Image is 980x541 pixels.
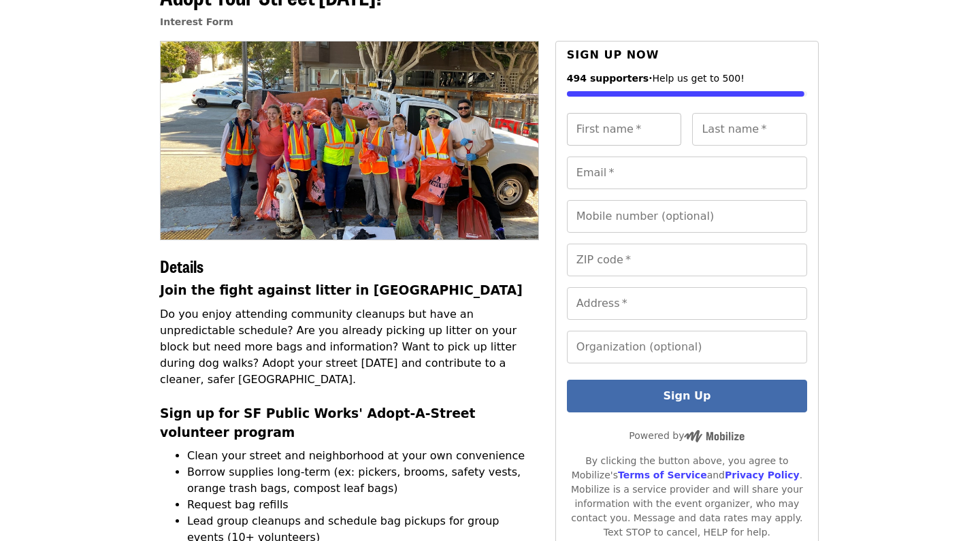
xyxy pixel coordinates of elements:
input: ZIP code [567,244,807,276]
li: Clean your street and neighborhood at your own convenience [187,448,539,464]
img: Powered by Mobilize [684,430,745,442]
img: Adopt Your Street Today! organized by SF Public Works [161,42,538,239]
h3: Sign up for SF Public Works' Adopt-A-Street volunteer program [160,404,539,442]
li: Borrow supplies long-term (ex: pickers, brooms, safety vests, orange trash bags, compost leaf bags) [187,464,539,497]
span: Help us get to 500! [653,73,745,84]
span: Sign up now [567,48,659,61]
input: Email [567,157,807,189]
input: Address [567,287,807,320]
a: Terms of Service [618,470,707,480]
button: Sign Up [567,380,807,412]
div: · [567,69,807,86]
li: Request bag refills [187,497,539,513]
a: Privacy Policy [725,470,800,480]
span: Details [160,254,203,278]
a: Interest Form [160,16,233,27]
input: Last name [692,113,807,146]
input: First name [567,113,682,146]
span: Powered by [629,430,745,441]
p: Do you enjoy attending community cleanups but have an unpredictable schedule? Are you already pic... [160,306,539,388]
div: By clicking the button above, you agree to Mobilize's and . Mobilize is a service provider and wi... [567,454,807,540]
h3: Join the fight against litter in [GEOGRAPHIC_DATA] [160,281,539,300]
input: Organization (optional) [567,331,807,363]
input: Mobile number (optional) [567,200,807,233]
span: 494 supporters [567,73,649,84]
